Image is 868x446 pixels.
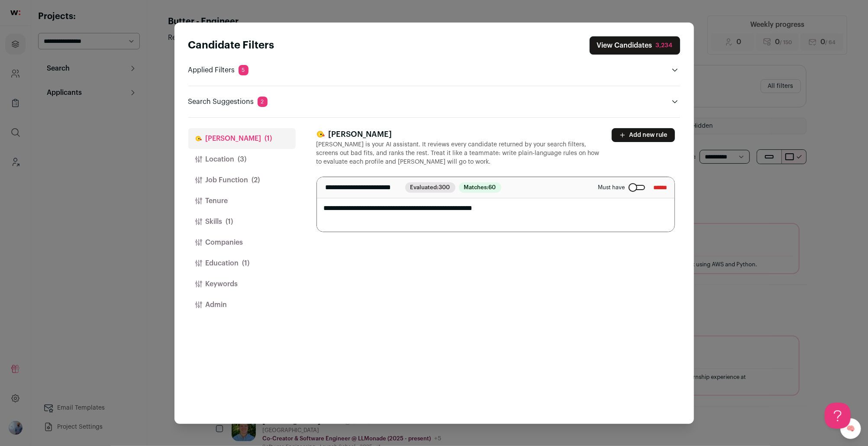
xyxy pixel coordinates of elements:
[239,65,248,75] span: 5
[188,191,296,211] button: Tenure
[188,65,248,75] p: Applied Filters
[226,217,233,227] span: (1)
[242,258,250,268] span: (1)
[670,65,680,75] button: Open applied filters
[656,41,673,50] div: 3,234
[405,182,455,193] span: Evaluated:
[598,184,625,191] span: Must have
[316,128,601,140] h3: [PERSON_NAME]
[825,403,851,429] iframe: Help Scout Beacon - Open
[188,97,268,107] p: Search Suggestions
[188,128,296,149] button: [PERSON_NAME](1)
[265,133,272,144] span: (1)
[188,170,296,191] button: Job Function(2)
[238,154,247,165] span: (3)
[188,211,296,232] button: Skills(1)
[459,182,501,193] span: Matches:
[316,140,601,166] p: [PERSON_NAME] is your AI assistant. It reviews every candidate returned by your search filters, s...
[188,149,296,170] button: Location(3)
[252,175,260,185] span: (2)
[188,232,296,253] button: Companies
[258,97,268,107] span: 2
[439,184,450,190] span: 300
[612,128,675,142] button: Add new rule
[489,184,496,190] span: 60
[188,294,296,315] button: Admin
[188,274,296,294] button: Keywords
[590,36,680,55] button: Close search preferences
[188,40,274,51] strong: Candidate Filters
[840,418,861,439] a: 🧠
[188,253,296,274] button: Education(1)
